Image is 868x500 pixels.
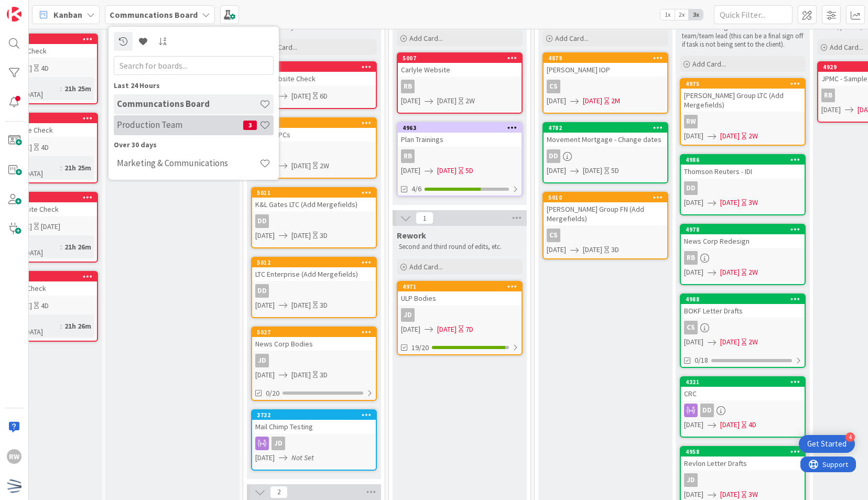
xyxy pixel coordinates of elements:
[398,149,522,163] div: RB
[398,282,522,291] div: 4971
[252,214,376,228] div: DD
[821,89,835,102] div: RB
[252,118,376,128] div: 5006
[548,124,667,132] div: 4782
[799,435,855,453] div: Open Get Started checklist, remaining modules: 4
[398,308,522,322] div: JD
[255,230,275,241] span: [DATE]
[252,410,376,420] div: 3732
[695,355,708,366] span: 0/18
[62,241,94,253] div: 21h 26m
[272,437,285,450] div: JD
[681,404,805,417] div: DD
[22,2,48,14] span: Support
[681,295,805,304] div: 4988
[117,158,259,168] h4: Marketing & Communications
[257,189,376,197] div: 5011
[681,79,805,89] div: 4975
[542,52,668,114] a: 4879[PERSON_NAME] IOPCS[DATE][DATE]2M
[401,308,415,322] div: JD
[270,486,288,498] span: 2
[681,225,805,248] div: 4978News Corp Redesign
[243,121,257,130] span: 3
[544,123,667,146] div: 4782Movement Mortgage - Change dates
[748,489,758,500] div: 3W
[807,439,847,449] div: Get Started
[681,295,805,318] div: 4988BOKF Letter Drafts
[398,123,522,146] div: 4963Plan Trainings
[255,214,269,228] div: DD
[257,63,376,71] div: 5045
[821,104,841,115] span: [DATE]
[60,241,62,253] span: :
[681,155,805,178] div: 4986Thomson Reuters - IDI
[684,321,698,334] div: CS
[291,453,314,462] i: Not Set
[437,95,457,106] span: [DATE]
[117,99,259,109] h4: Communcations Board
[686,448,805,455] div: 4958
[398,282,522,305] div: 4971ULP Bodies
[681,155,805,165] div: 4986
[682,15,804,49] p: Review and sign off from sales person, account manager or other Covala team/team lead (this can b...
[62,320,94,332] div: 21h 26m
[401,324,420,335] span: [DATE]
[544,149,667,163] div: DD
[397,122,523,197] a: 4963Plan TrainingsRB[DATE][DATE]5D4/6
[681,321,805,334] div: CS
[684,181,698,195] div: DD
[542,122,668,183] a: 4782Movement Mortgage - Change datesDD[DATE][DATE]5D
[252,420,376,433] div: Mail Chimp Testing
[416,212,433,224] span: 1
[252,328,376,351] div: 5027News Corp Bodies
[41,300,49,311] div: 4D
[398,291,522,305] div: ULP Bodies
[398,53,522,63] div: 5007
[252,198,376,211] div: K&L Gates LTC (Add Mergefields)
[680,224,806,285] a: 4978News Corp RedesignRB[DATE][DATE]2W
[611,95,620,106] div: 2M
[684,197,703,208] span: [DATE]
[680,154,806,215] a: 4986Thomson Reuters - IDIDD[DATE][DATE]3W
[252,188,376,211] div: 5011K&L Gates LTC (Add Mergefields)
[264,42,297,52] span: Add Card...
[544,229,667,242] div: CS
[437,324,457,335] span: [DATE]
[684,489,703,500] span: [DATE]
[681,234,805,248] div: News Corp Redesign
[681,377,805,400] div: 4321CRC
[114,80,274,91] div: Last 24 Hours
[398,80,522,93] div: RB
[251,187,377,248] a: 5011K&L Gates LTC (Add Mergefields)DD[DATE][DATE]3D
[660,9,675,20] span: 1x
[437,165,457,176] span: [DATE]
[692,59,726,69] span: Add Card...
[60,83,62,94] span: :
[252,62,376,72] div: 5045
[252,128,376,142] div: Carlyle PCs
[720,336,740,347] span: [DATE]
[397,281,523,355] a: 4971ULP BodiesJD[DATE][DATE]7D19/20
[465,324,473,335] div: 7D
[62,83,94,94] div: 21h 25m
[291,160,311,171] span: [DATE]
[465,165,473,176] div: 5D
[748,197,758,208] div: 3W
[686,226,805,233] div: 4978
[403,283,522,290] div: 4971
[409,262,443,271] span: Add Card...
[7,7,21,21] img: Visit kanbanzone.com
[700,404,714,417] div: DD
[117,119,243,130] h4: Production Team
[252,437,376,450] div: JD
[544,133,667,146] div: Movement Mortgage - Change dates
[681,304,805,318] div: BOKF Letter Drafts
[748,419,756,430] div: 4D
[252,354,376,367] div: JD
[748,131,758,142] div: 2W
[60,320,62,332] span: :
[252,328,376,337] div: 5027
[397,52,523,114] a: 5007Carlyle WebsiteRB[DATE][DATE]2W
[251,61,377,109] a: 5045ULP Website Check[DATE][DATE]6D
[257,259,376,266] div: 5012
